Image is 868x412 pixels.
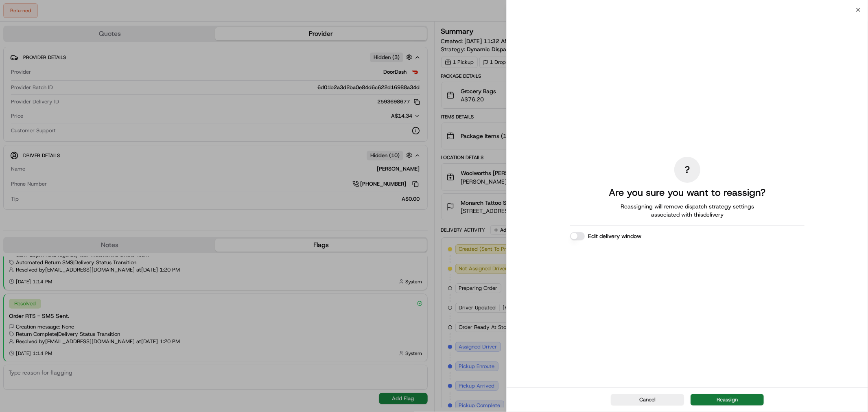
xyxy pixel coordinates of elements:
h2: Are you sure you want to reassign? [609,186,766,199]
button: Cancel [611,394,684,405]
span: Reassigning will remove dispatch strategy settings associated with this delivery [609,202,765,219]
div: ? [674,157,700,183]
button: Reassign [691,394,764,405]
label: Edit delivery window [588,232,641,240]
